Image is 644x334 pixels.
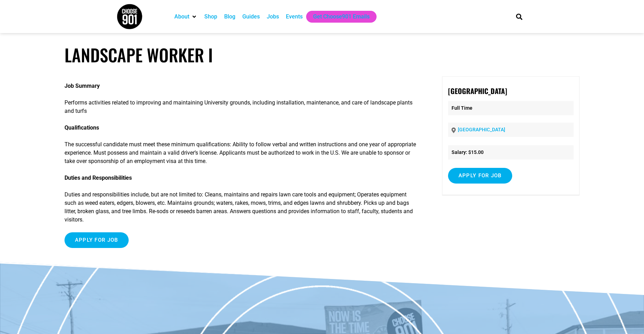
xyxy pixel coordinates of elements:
[448,145,574,160] li: Salary: $15.00
[204,13,217,21] a: Shop
[65,232,129,248] input: Apply for job
[458,127,505,132] a: [GEOGRAPHIC_DATA]
[65,140,416,165] p: The successful candidate must meet these minimum qualifications: Ability to follow verbal and wri...
[174,13,189,21] a: About
[65,191,416,224] p: Duties and responsibilities include, but are not limited to: Cleans, maintains and repairs lawn c...
[65,174,132,181] strong: Duties and Responsibilities
[267,13,279,21] a: Jobs
[65,124,99,131] strong: Qualifications
[514,11,525,22] div: Search
[286,13,303,21] a: Events
[224,13,235,21] a: Blog
[448,86,507,96] strong: [GEOGRAPHIC_DATA]
[313,13,370,21] a: Get Choose901 Emails
[448,101,574,115] p: Full Time
[65,83,100,89] strong: Job Summary
[171,11,504,23] nav: Main nav
[65,99,416,115] p: Performs activities related to improving and maintaining University grounds, including installati...
[242,13,260,21] a: Guides
[65,45,580,65] h1: Landscape Worker I
[448,168,512,184] input: Apply for job
[171,11,201,23] div: About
